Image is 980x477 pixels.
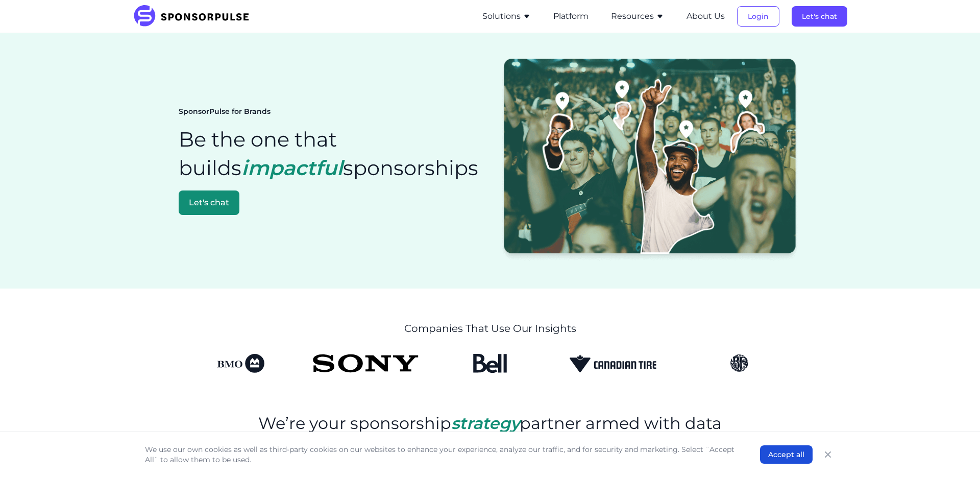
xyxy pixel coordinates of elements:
[821,447,835,462] button: Close
[792,6,847,27] button: Let's chat
[179,107,271,117] span: SponsorPulse for Brands
[179,190,239,215] button: Let's chat
[687,12,725,21] a: About Us
[760,445,813,464] button: Accept all
[451,413,520,433] span: strategy
[792,12,847,21] a: Let's chat
[241,155,343,180] span: impactful
[145,444,740,465] p: We use our own cookies as well as third-party cookies on our websites to enhance your experience,...
[482,10,531,22] button: Solutions
[553,10,589,22] button: Platform
[553,12,589,21] a: Platform
[611,10,664,22] button: Resources
[179,125,482,182] h1: Be the one that builds sponsorships
[737,6,779,27] button: Login
[737,12,779,21] a: Login
[179,190,482,215] a: Let's chat
[133,5,257,28] img: SponsorPulse
[687,10,725,22] button: About Us
[258,414,722,433] h2: We’re your sponsorship partner armed with data
[257,321,724,336] p: Companies That Use Our Insights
